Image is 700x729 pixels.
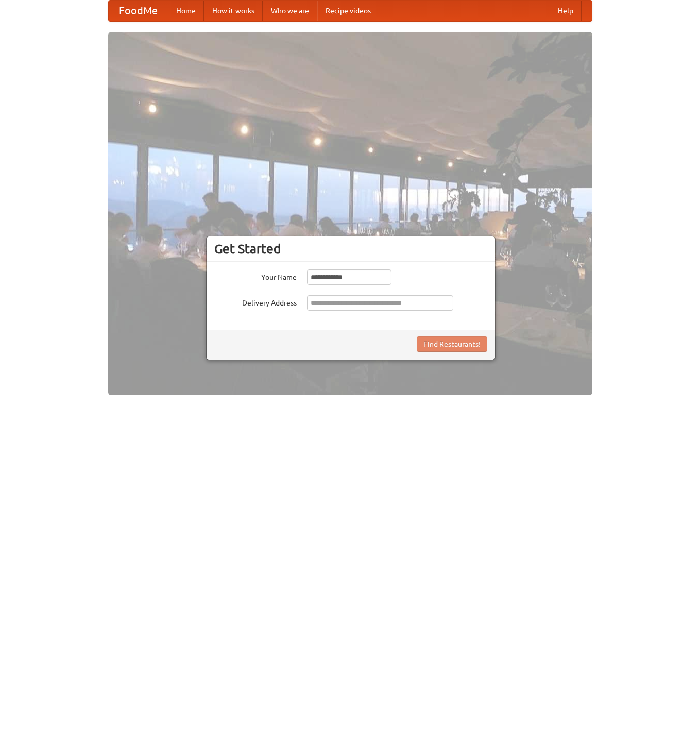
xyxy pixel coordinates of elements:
[109,1,168,21] a: FoodMe
[204,1,263,21] a: How it works
[417,336,487,352] button: Find Restaurants!
[317,1,379,21] a: Recipe videos
[214,269,297,282] label: Your Name
[214,241,487,257] h3: Get Started
[214,295,297,308] label: Delivery Address
[263,1,317,21] a: Who we are
[168,1,204,21] a: Home
[550,1,582,21] a: Help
